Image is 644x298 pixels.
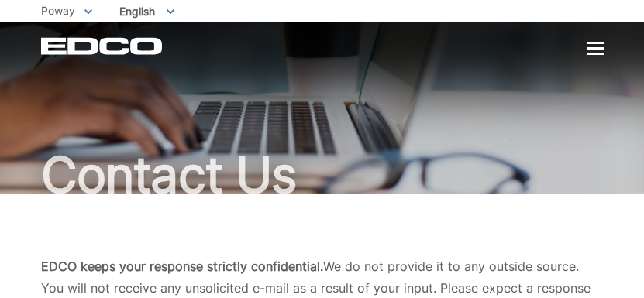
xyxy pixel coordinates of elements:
[41,4,75,17] span: Poway
[41,37,164,55] a: EDCD logo. Return to the homepage.
[41,150,604,200] h1: Contact Us
[41,259,323,274] b: EDCO keeps your response strictly confidential.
